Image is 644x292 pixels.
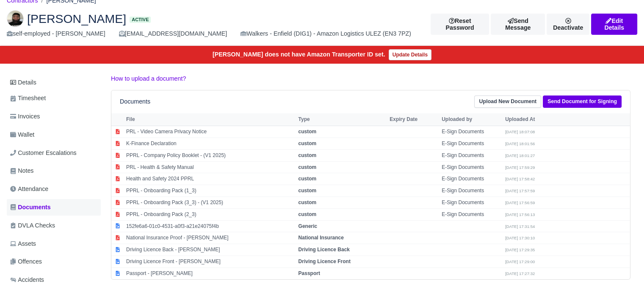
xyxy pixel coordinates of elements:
span: Accidents [10,275,44,285]
h6: Documents [120,98,150,105]
th: Expiry Date [387,113,439,126]
small: [DATE] 17:56:13 [505,212,535,217]
a: DVLA Checks [7,217,101,234]
th: Uploaded by [439,113,503,126]
strong: custom [298,140,316,146]
a: Notes [7,163,101,179]
th: Type [296,113,387,126]
strong: Passport [298,270,320,276]
td: E-Sign Documents [439,208,503,220]
a: Timesheet [7,90,101,107]
small: [DATE] 17:57:59 [505,188,535,193]
strong: Generic [298,223,317,229]
a: Send Document for Signing [543,95,622,108]
td: E-Sign Documents [439,173,503,185]
td: PPRL - Company Policy Booklet - (V1 2025) [124,149,296,161]
span: Notes [10,166,33,176]
a: Customer Escalations [7,145,101,161]
td: Driving Licence Front - [PERSON_NAME] [124,256,296,268]
td: E-Sign Documents [439,185,503,197]
span: Invoices [10,112,40,121]
td: E-Sign Documents [439,149,503,161]
td: E-Sign Documents [439,197,503,209]
small: [DATE] 17:29:00 [505,259,535,264]
a: Upload New Document [474,95,541,108]
a: Attendance [7,181,101,197]
a: Wallet [7,126,101,143]
a: Assets [7,236,101,252]
div: Walkers - Enfield (DIG1) - Amazon Logistics ULEZ (EN3 7PZ) [240,29,411,39]
a: Deactivate [547,14,589,35]
a: Offences [7,253,101,270]
td: PPRL - Onboarding Pack (1_3) [124,185,296,197]
th: Uploaded At [503,113,567,126]
td: E-Sign Documents [439,138,503,150]
strong: Driving Licence Front [298,258,350,264]
strong: custom [298,188,316,194]
td: PPRL - Onboarding Pack (2_3) [124,208,296,220]
span: [PERSON_NAME] [27,13,126,25]
strong: custom [298,176,316,182]
td: PRL - Health & Safety Manual [124,161,296,173]
strong: custom [298,129,316,135]
td: PPRL - Onboarding Pack (3_3) - (V1 2025) [124,197,296,209]
a: Send Message [491,14,545,35]
span: Active [130,17,151,23]
small: [DATE] 18:07:08 [505,129,535,134]
small: [DATE] 17:29:35 [505,247,535,252]
small: [DATE] 17:31:54 [505,224,535,229]
div: self-employed - [PERSON_NAME] [7,29,105,39]
div: [EMAIL_ADDRESS][DOMAIN_NAME] [119,29,227,39]
td: Passport - [PERSON_NAME] [124,267,296,279]
small: [DATE] 17:56:59 [505,200,535,205]
a: How to upload a document? [111,75,186,82]
small: [DATE] 17:59:29 [505,165,535,170]
a: Documents [7,199,101,216]
span: Timesheet [10,93,46,103]
a: Update Details [389,49,431,60]
a: Invoices [7,108,101,125]
small: [DATE] 17:30:10 [505,236,535,240]
a: Edit Details [591,14,637,35]
span: DVLA Checks [10,221,55,230]
strong: custom [298,164,316,170]
th: File [124,113,296,126]
td: 152fe6a6-01c0-4531-a0f3-a21e24075f4b [124,220,296,232]
strong: National Insurance [298,235,343,241]
td: K-Finance Declaration [124,138,296,150]
td: Health and Safety 2024 PPRL [124,173,296,185]
small: [DATE] 18:01:27 [505,153,535,158]
button: Reset Password [431,14,489,35]
td: Driving Licence Back - [PERSON_NAME] [124,244,296,256]
span: Wallet [10,130,34,140]
span: Customer Escalations [10,148,77,158]
a: Details [7,75,101,90]
strong: custom [298,199,316,205]
iframe: Chat Widget [602,251,644,292]
td: E-Sign Documents [439,161,503,173]
strong: Driving Licence Back [298,247,349,253]
td: PRL - Video Camera Privacy Notice [124,126,296,138]
span: Offences [10,257,42,267]
a: Accidents [7,272,101,288]
small: [DATE] 17:27:32 [505,271,535,276]
td: National Insurance Proof - [PERSON_NAME] [124,232,296,244]
td: E-Sign Documents [439,126,503,138]
span: Documents [10,202,51,212]
span: Assets [10,239,36,249]
small: [DATE] 18:01:56 [505,141,535,146]
strong: custom [298,152,316,158]
small: [DATE] 17:58:42 [505,177,535,181]
div: Sharaf rashid [0,3,644,46]
strong: custom [298,211,316,217]
span: Attendance [10,184,48,194]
